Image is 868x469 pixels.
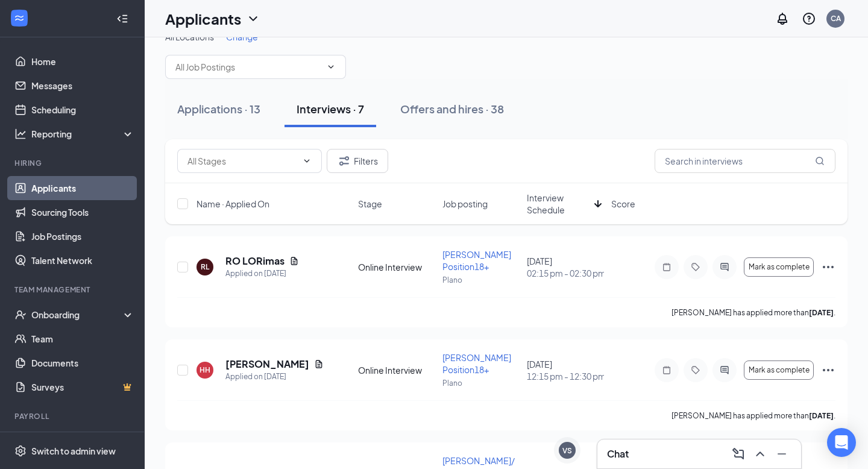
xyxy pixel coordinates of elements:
div: Online Interview [358,261,435,273]
span: Name · Applied On [197,198,269,210]
div: CA [831,13,841,24]
div: RL [201,262,209,272]
div: VS [562,445,572,456]
input: All Job Postings [175,60,321,74]
div: [DATE] [527,255,604,279]
svg: ActiveChat [717,365,732,375]
h3: Chat [607,447,629,461]
span: [PERSON_NAME] Position18+ [442,352,511,375]
div: Applied on [DATE] [225,268,299,280]
p: [PERSON_NAME] has applied more than . [671,411,835,421]
svg: Minimize [775,447,789,461]
div: Offers and hires · 38 [400,101,504,116]
span: Mark as complete [749,263,810,271]
span: Stage [358,198,382,210]
a: Messages [31,74,134,98]
h5: RO LORimas [225,254,285,268]
p: Plano [442,378,520,388]
button: Mark as complete [744,257,814,277]
a: Documents [31,351,134,375]
button: Minimize [772,444,791,464]
svg: Tag [688,365,703,375]
svg: ChevronDown [246,11,260,26]
svg: Notifications [775,11,790,26]
a: Team [31,327,134,351]
a: Scheduling [31,98,134,122]
div: Onboarding [31,309,124,321]
div: Applications · 13 [177,101,260,116]
svg: QuestionInfo [802,11,816,26]
svg: Collapse [116,13,128,25]
a: Applicants [31,176,134,200]
a: Home [31,49,134,74]
svg: ComposeMessage [731,447,746,461]
svg: ArrowDown [591,197,605,211]
svg: Document [314,359,324,369]
h5: [PERSON_NAME] [225,357,309,371]
div: Open Intercom Messenger [827,428,856,457]
div: Team Management [14,285,132,295]
span: Score [611,198,635,210]
div: Switch to admin view [31,445,116,457]
span: [PERSON_NAME] Position18+ [442,249,511,272]
a: Talent Network [31,248,134,272]
svg: Ellipses [821,363,835,377]
div: Reporting [31,128,135,140]
div: Payroll [14,411,132,421]
svg: Analysis [14,128,27,140]
svg: Tag [688,262,703,272]
button: ChevronUp [750,444,770,464]
h1: Applicants [165,8,241,29]
svg: ChevronUp [753,447,767,461]
span: 12:15 pm - 12:30 pm [527,370,604,382]
svg: ChevronDown [326,62,336,72]
div: Applied on [DATE] [225,371,324,383]
svg: Document [289,256,299,266]
span: 02:15 pm - 02:30 pm [527,267,604,279]
b: [DATE] [809,411,834,420]
div: Hiring [14,158,132,168]
div: [DATE] [527,358,604,382]
div: Online Interview [358,364,435,376]
span: Mark as complete [749,366,810,374]
svg: Note [659,262,674,272]
a: PayrollCrown [31,429,134,453]
svg: Note [659,365,674,375]
a: SurveysCrown [31,375,134,399]
svg: Filter [337,154,351,168]
svg: ActiveChat [717,262,732,272]
span: Interview Schedule [527,192,590,216]
svg: MagnifyingGlass [815,156,825,166]
div: Interviews · 7 [297,101,364,116]
svg: ChevronDown [302,156,312,166]
svg: WorkstreamLogo [13,12,25,24]
div: HH [200,365,210,375]
input: Search in interviews [655,149,835,173]
button: Filter Filters [327,149,388,173]
p: [PERSON_NAME] has applied more than . [671,307,835,318]
input: All Stages [187,154,297,168]
span: Job posting [442,198,488,210]
b: [DATE] [809,308,834,317]
p: Plano [442,275,520,285]
a: Sourcing Tools [31,200,134,224]
a: Job Postings [31,224,134,248]
svg: Settings [14,445,27,457]
svg: UserCheck [14,309,27,321]
svg: Ellipses [821,260,835,274]
button: Mark as complete [744,360,814,380]
button: ComposeMessage [729,444,748,464]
